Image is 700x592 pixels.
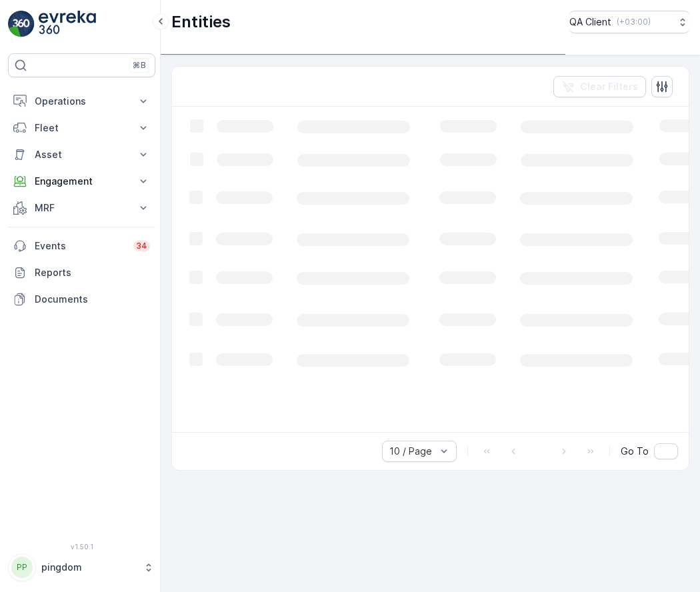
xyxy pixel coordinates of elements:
[136,241,147,251] p: 34
[35,266,150,279] p: Reports
[8,88,155,115] button: Operations
[133,60,146,71] p: ⌘B
[171,11,231,33] p: Entities
[8,233,155,259] a: Events34
[35,148,129,161] p: Asset
[8,543,155,551] span: v 1.50.1
[8,115,155,141] button: Fleet
[569,11,689,33] button: QA Client(+03:00)
[35,201,129,215] p: MRF
[617,17,651,27] p: ( +03:00 )
[8,168,155,195] button: Engagement
[8,141,155,168] button: Asset
[8,553,155,581] button: PPpingdom
[11,557,33,578] div: PP
[8,195,155,221] button: MRF
[39,11,96,37] img: logo_light-DOdMpM7g.png
[580,80,638,93] p: Clear Filters
[8,259,155,286] a: Reports
[8,286,155,313] a: Documents
[621,445,649,458] span: Go To
[35,175,129,188] p: Engagement
[553,76,646,97] button: Clear Filters
[569,15,611,29] p: QA Client
[35,239,125,253] p: Events
[35,293,150,306] p: Documents
[8,11,35,37] img: logo
[41,561,137,574] p: pingdom
[35,95,129,108] p: Operations
[35,121,129,135] p: Fleet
